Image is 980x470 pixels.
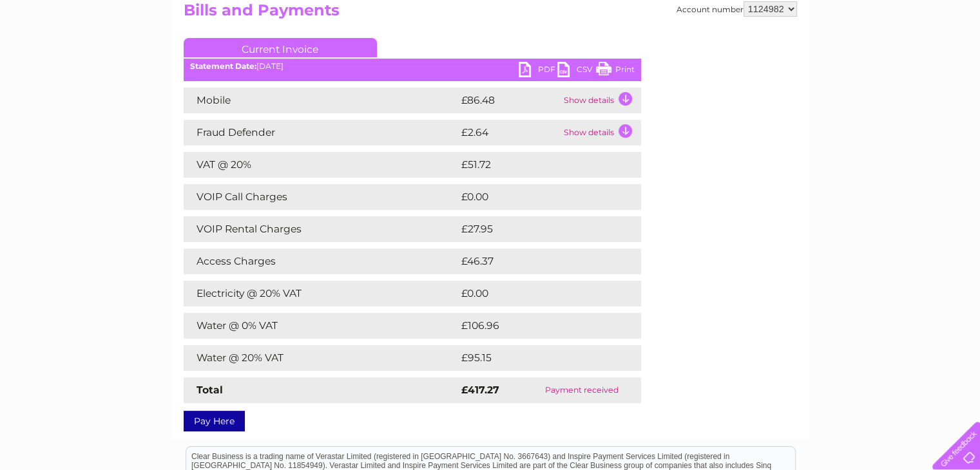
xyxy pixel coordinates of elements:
[34,33,100,73] img: logo.png
[458,345,614,371] td: £95.15
[937,55,968,64] a: Log out
[458,120,561,146] td: £2.64
[184,249,458,274] td: Access Charges
[523,377,640,403] td: Payment received
[184,184,458,210] td: VOIP Call Charges
[184,38,377,57] a: Current Invoice
[821,55,860,64] a: Telecoms
[458,216,615,242] td: £27.95
[868,55,887,64] a: Blog
[184,152,458,178] td: VAT @ 20%
[184,88,458,113] td: Mobile
[561,88,641,113] td: Show details
[458,249,615,274] td: £46.37
[186,7,795,62] div: Clear Business is a trading name of Verastar Limited (registered in [GEOGRAPHIC_DATA] No. 3667643...
[561,120,641,146] td: Show details
[458,184,611,210] td: £0.00
[184,62,641,71] div: [DATE]
[557,62,596,80] a: CSV
[894,55,926,64] a: Contact
[190,61,256,71] b: Statement Date:
[184,120,458,146] td: Fraud Defender
[458,88,561,113] td: £86.48
[184,345,458,371] td: Water @ 20% VAT
[785,55,814,64] a: Energy
[184,281,458,306] td: Electricity @ 20% VAT
[519,62,557,80] a: PDF
[458,152,613,178] td: £51.72
[753,55,778,64] a: Water
[184,313,458,339] td: Water @ 0% VAT
[184,411,245,431] a: Pay Here
[184,216,458,242] td: VOIP Rental Charges
[677,1,797,17] div: Account number
[197,384,223,396] strong: Total
[596,62,635,80] a: Print
[458,281,611,306] td: £0.00
[184,1,797,26] h2: Bills and Payments
[458,313,618,339] td: £106.96
[461,384,499,396] strong: £417.27
[737,6,826,23] a: 0333 014 3131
